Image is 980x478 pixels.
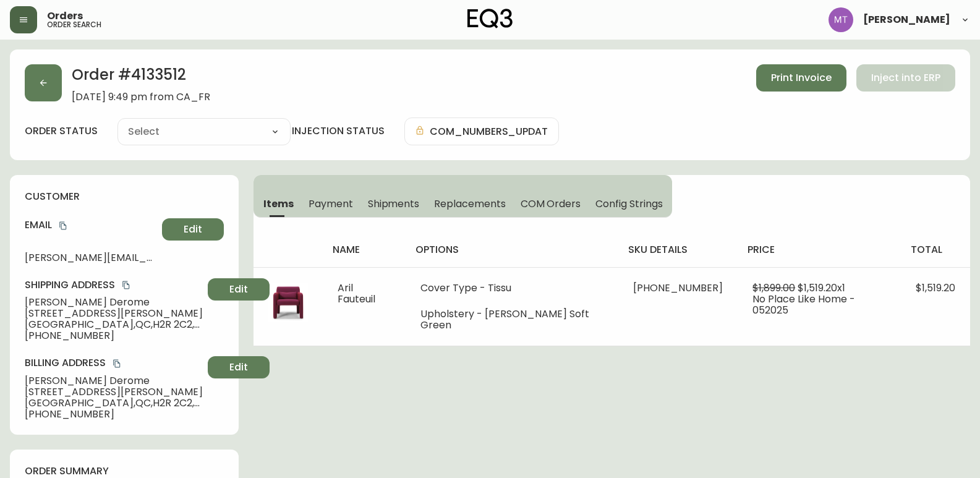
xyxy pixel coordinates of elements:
li: Cover Type - Tissu [420,283,604,294]
h4: injection status [292,124,385,138]
li: Upholstery - [PERSON_NAME] Soft Green [420,309,604,331]
button: Edit [208,356,270,378]
img: logo [467,9,513,28]
span: Edit [229,283,248,296]
span: Edit [229,361,248,374]
span: Aril Fauteuil [338,281,375,306]
h4: name [333,243,395,257]
span: Orders [47,11,83,21]
h4: order summary [25,464,224,478]
span: COM Orders [521,197,581,210]
span: [PHONE_NUMBER] [25,330,203,341]
h4: Shipping Address [25,278,203,292]
button: Edit [208,278,270,301]
span: [DATE] 9:49 pm from CA_FR [72,92,210,103]
button: copy [111,357,123,370]
h4: options [415,243,609,257]
span: Config Strings [595,197,662,210]
span: [PERSON_NAME] Derome [25,375,203,386]
span: No Place Like Home - 052025 [752,292,855,317]
h4: Billing Address [25,356,203,370]
span: [GEOGRAPHIC_DATA] , QC , H2R 2C2 , CA [25,319,203,330]
span: Replacements [434,197,505,210]
span: Items [263,197,294,210]
span: [PERSON_NAME][EMAIL_ADDRESS][PERSON_NAME][DOMAIN_NAME] [25,252,157,263]
span: [PHONE_NUMBER] [633,281,723,295]
label: order status [25,124,98,138]
h4: price [748,243,891,257]
h4: sku details [628,243,728,257]
button: Print Invoice [756,64,846,92]
h4: total [911,243,960,257]
span: [PERSON_NAME] [863,15,950,25]
span: [PHONE_NUMBER] [25,409,203,420]
h4: customer [25,190,224,203]
h5: order search [47,21,101,28]
h4: Email [25,218,157,232]
span: [GEOGRAPHIC_DATA] , QC , H2R 2C2 , CA [25,398,203,409]
img: 397d82b7ede99da91c28605cdd79fceb [829,7,853,32]
span: $1,519.20 x 1 [798,281,845,295]
span: $1,519.20 [916,281,955,295]
span: $1,899.00 [752,281,795,295]
span: [PERSON_NAME] Derome [25,297,203,308]
h2: Order # 4133512 [72,64,210,92]
span: Print Invoice [771,71,832,85]
span: Payment [309,197,353,210]
span: [STREET_ADDRESS][PERSON_NAME] [25,386,203,398]
button: copy [57,220,69,232]
span: [STREET_ADDRESS][PERSON_NAME] [25,308,203,319]
img: da48e670-f828-436d-b8e1-bec9b0151277Optional[aril-lounge-fabric-chair].jpg [268,283,308,322]
span: Edit [184,223,202,236]
span: Shipments [368,197,420,210]
button: copy [120,279,132,291]
button: Edit [162,218,224,241]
